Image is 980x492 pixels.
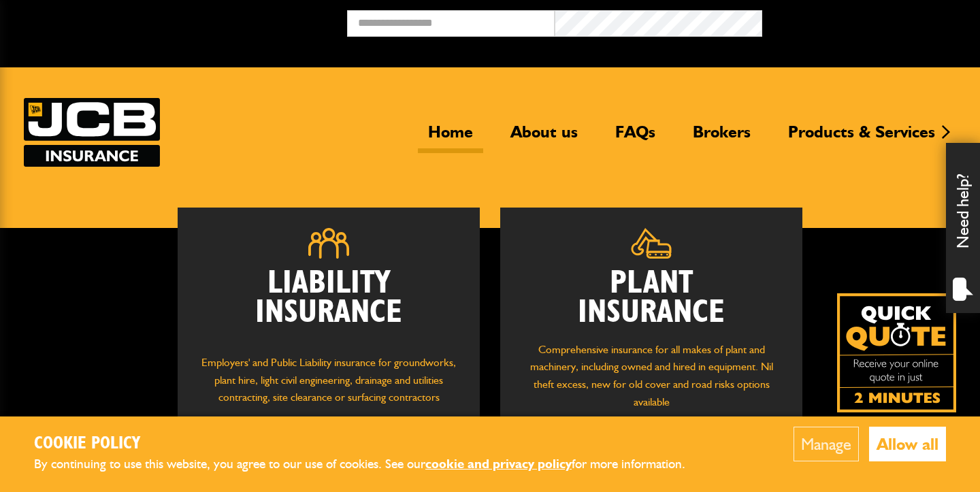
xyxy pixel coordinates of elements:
a: Get your insurance quote isn just 2-minutes [837,293,956,412]
p: Comprehensive insurance for all makes of plant and machinery, including owned and hired in equipm... [521,341,782,410]
img: Quick Quote [837,293,956,412]
h2: Liability Insurance [198,269,459,341]
h2: Cookie Policy [34,433,708,455]
a: JCB Insurance Services [24,98,160,167]
a: FAQs [605,122,666,153]
p: Employers' and Public Liability insurance for groundworks, plant hire, light civil engineering, d... [198,354,459,419]
a: Home [418,122,483,153]
h2: Plant Insurance [521,269,782,327]
div: Need help? [946,143,980,313]
button: Broker Login [762,10,970,31]
button: Manage [794,427,859,461]
button: Allow all [869,427,946,461]
p: By continuing to use this website, you agree to our use of cookies. See our for more information. [34,454,708,475]
a: Brokers [683,122,761,153]
img: JCB Insurance Services logo [24,98,160,167]
a: About us [500,122,588,153]
a: Products & Services [778,122,945,153]
a: cookie and privacy policy [425,456,572,472]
